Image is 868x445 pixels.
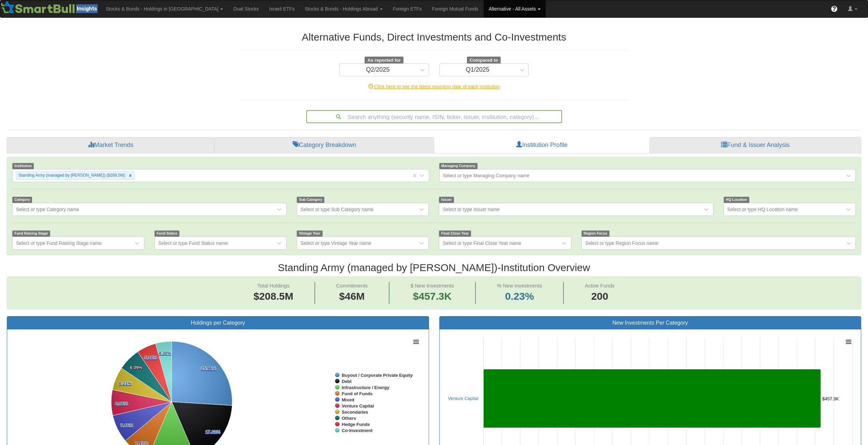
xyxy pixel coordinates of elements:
span: Final Close Year [439,231,471,236]
tspan: Co-Investment [342,428,373,433]
h3: New Investments Per Category [445,320,856,326]
span: Fund Status [155,231,179,236]
span: $46M [339,291,365,302]
tspan: Buyout / Corporate Private Equity [342,373,413,378]
a: Stocks & Bonds - Holdings in [GEOGRAPHIC_DATA] [101,0,228,17]
tspan: 7.46% [120,423,133,428]
div: Q1/2025 [466,66,489,73]
tspan: Venture Capital [342,403,374,409]
span: Institution [12,163,34,169]
img: Smartbull [0,0,101,14]
tspan: Secondaries [342,410,368,415]
span: Category [12,197,32,203]
span: Vintage Year [297,231,322,236]
span: $ New Investments [411,283,454,288]
tspan: 5.18% [144,355,157,360]
div: Q2/2025 [366,66,389,73]
div: Select or type Category name [16,206,79,213]
tspan: 6.09% [130,365,143,370]
div: Select or type HQ Location name [727,206,798,213]
span: 0.23% [497,289,542,304]
a: Dual Stocks [228,0,264,17]
div: Select or type Sub Category name [300,206,373,213]
div: Select or type Issuer name [443,206,500,213]
a: Institution Profile [434,137,649,153]
span: 200 [585,289,615,304]
h3: Holdings per Category [12,320,424,326]
a: Category Breakdown [215,137,434,153]
span: Active Funds [585,283,615,288]
span: Total Holdings [257,283,289,288]
span: Managing Company [439,163,477,169]
span: % New Investments [497,283,542,288]
tspan: Others [342,416,356,421]
tspan: Debt [342,379,352,384]
a: Foreign ETFs [388,0,427,17]
tspan: $457.3K [822,396,839,401]
a: Fund & Issuer Analysis [649,137,861,153]
div: Select or type Region Focus name [585,240,659,247]
span: As reported for [365,57,403,64]
tspan: 17.62% [205,429,221,434]
span: HQ Location [724,197,749,203]
div: Select or type Managing Company name [443,172,530,179]
tspan: 6.21% [119,381,132,386]
a: Foreign Mutual Funds [427,0,483,17]
tspan: Fund of Funds [342,391,372,396]
span: ? [833,5,836,12]
span: Fund Raising Stage [12,231,50,236]
div: Click here to see the latest reporting date of each institution [235,83,634,90]
h2: Alternative Funds, Direct Investments and Co-Investments [240,31,629,43]
tspan: Mixed [342,397,354,402]
span: Region Focus [582,231,609,236]
span: $457.3K [413,291,452,302]
span: Sub Category [297,197,324,203]
tspan: Infrastructure / Energy [342,385,389,390]
tspan: Hedge Funds [342,422,370,427]
div: Select or type Fund Raising Stage name [16,240,102,247]
a: Stocks & Bonds - Holdings Abroad [300,0,388,17]
div: Select or type Vintage Year name [300,240,371,247]
tspan: 4.30% [159,351,171,356]
tspan: 25.96% [201,366,216,371]
div: Standing Army (managed by [PERSON_NAME]) ($208.5M) [16,172,126,179]
h2: Standing Army (managed by [PERSON_NAME]) - Institution Overview [7,262,861,273]
a: Venture Capital [448,396,479,401]
a: ? [826,0,843,17]
span: Commitments [336,283,368,288]
a: Israeli ETFs [264,0,300,17]
div: Select or type Fund Status name [158,240,228,247]
span: $208.5M [253,291,293,302]
span: Compared to [467,57,501,64]
a: Market Trends [7,137,215,153]
tspan: 6.86% [115,401,128,406]
div: Search anything (security name, ISIN, ticker, issuer, institution, category)... [307,111,561,122]
div: Select or type Final Close Year name [443,240,521,247]
a: Alternative - All Assets [484,0,546,17]
span: Issuer [439,197,454,203]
